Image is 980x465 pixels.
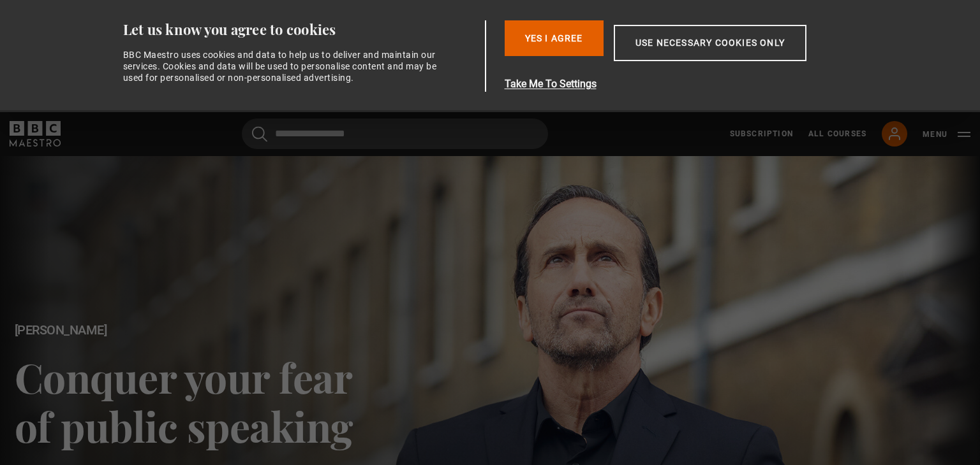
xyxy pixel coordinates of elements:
[10,121,61,147] svg: BBC Maestro
[242,118,548,149] input: Search
[252,126,267,142] button: Submit the search query
[505,76,867,92] button: Take Me To Settings
[923,128,970,141] button: Toggle navigation
[123,49,445,84] div: BBC Maestro uses cookies and data to help us to deliver and maintain our services. Cookies and da...
[15,323,392,338] h2: [PERSON_NAME]
[123,20,480,39] div: Let us know you agree to cookies
[15,352,392,451] h3: Conquer your fear of public speaking
[808,128,866,139] a: All Courses
[505,20,604,56] button: Yes I Agree
[730,128,793,139] a: Subscription
[614,25,806,61] button: Use necessary cookies only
